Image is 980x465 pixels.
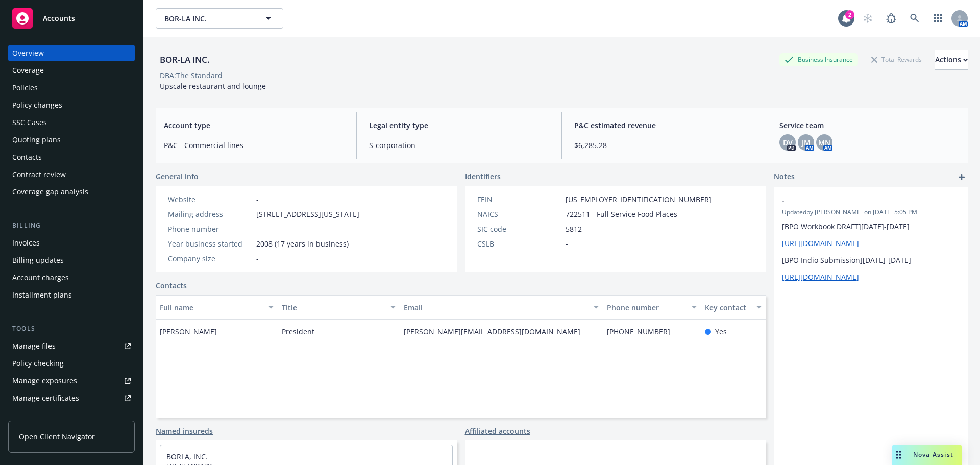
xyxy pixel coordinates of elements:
[404,302,587,313] div: Email
[12,166,66,183] div: Contract review
[12,270,69,286] div: Account charges
[12,62,44,79] div: Coverage
[12,373,77,389] div: Manage exposures
[782,221,960,232] p: [BPO Workbook DRAFT][DATE]-[DATE]
[256,224,259,234] span: -
[705,302,750,313] div: Key contact
[160,70,223,81] div: DBA: The Standard
[935,50,968,69] div: Actions
[8,287,135,303] a: Installment plans
[256,238,349,249] span: 2008 (17 years in business)
[892,445,905,465] div: Drag to move
[8,149,135,165] a: Contacts
[156,426,213,436] a: Named insureds
[12,355,64,372] div: Policy checking
[12,252,64,268] div: Billing updates
[8,184,135,200] a: Coverage gap analysis
[168,194,252,205] div: Website
[160,81,266,91] span: Upscale restaurant and lounge
[156,295,278,320] button: Full name
[369,140,549,151] span: S-corporation
[164,120,344,131] span: Account type
[566,209,677,219] span: 722511 - Full Service Food Places
[168,224,252,234] div: Phone number
[715,326,727,337] span: Yes
[12,80,38,96] div: Policies
[8,62,135,79] a: Coverage
[928,8,948,29] a: Switch app
[160,326,217,337] span: [PERSON_NAME]
[774,187,968,290] div: -Updatedby [PERSON_NAME] on [DATE] 5:05 PM[BPO Workbook DRAFT][DATE]-[DATE][URL][DOMAIN_NAME][BPO...
[8,45,135,61] a: Overview
[774,171,795,183] span: Notes
[779,53,858,66] div: Business Insurance
[8,390,135,406] a: Manage certificates
[818,137,830,148] span: MN
[168,238,252,249] div: Year business started
[404,327,589,336] a: [PERSON_NAME][EMAIL_ADDRESS][DOMAIN_NAME]
[8,4,135,33] a: Accounts
[19,431,95,442] span: Open Client Navigator
[782,272,859,282] a: [URL][DOMAIN_NAME]
[8,221,135,231] div: Billing
[164,13,253,24] span: BOR-LA INC.
[168,209,252,219] div: Mailing address
[8,338,135,354] a: Manage files
[12,149,42,165] div: Contacts
[8,132,135,148] a: Quoting plans
[845,10,854,19] div: 2
[465,426,530,436] a: Affiliated accounts
[913,450,953,459] span: Nova Assist
[12,407,64,424] div: Manage claims
[783,137,793,148] span: DV
[8,235,135,251] a: Invoices
[8,80,135,96] a: Policies
[892,445,962,465] button: Nova Assist
[904,8,925,29] a: Search
[574,120,754,131] span: P&C estimated revenue
[8,324,135,334] div: Tools
[782,255,960,265] p: [BPO Indio Submission][DATE]-[DATE]
[256,209,359,219] span: [STREET_ADDRESS][US_STATE]
[278,295,400,320] button: Title
[282,302,384,313] div: Title
[156,8,283,29] button: BOR-LA INC.
[8,166,135,183] a: Contract review
[701,295,766,320] button: Key contact
[12,184,88,200] div: Coverage gap analysis
[574,140,754,151] span: $6,285.28
[607,327,678,336] a: [PHONE_NUMBER]
[935,50,968,70] button: Actions
[8,114,135,131] a: SSC Cases
[857,8,878,29] a: Start snowing
[282,326,314,337] span: President
[566,194,712,205] span: [US_EMPLOYER_IDENTIFICATION_NUMBER]
[156,280,187,291] a: Contacts
[156,53,214,66] div: BOR-LA INC.
[164,140,344,151] span: P&C - Commercial lines
[465,171,501,182] span: Identifiers
[166,452,208,461] a: BORLA, INC.
[866,53,927,66] div: Total Rewards
[156,171,199,182] span: General info
[256,253,259,264] span: -
[881,8,901,29] a: Report a Bug
[400,295,603,320] button: Email
[160,302,262,313] div: Full name
[607,302,685,313] div: Phone number
[477,209,561,219] div: NAICS
[603,295,700,320] button: Phone number
[8,270,135,286] a: Account charges
[8,252,135,268] a: Billing updates
[8,407,135,424] a: Manage claims
[12,114,47,131] div: SSC Cases
[782,195,933,206] span: -
[782,208,960,217] span: Updated by [PERSON_NAME] on [DATE] 5:05 PM
[8,373,135,389] a: Manage exposures
[43,14,75,22] span: Accounts
[168,253,252,264] div: Company size
[256,194,259,204] a: -
[12,45,44,61] div: Overview
[566,224,582,234] span: 5812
